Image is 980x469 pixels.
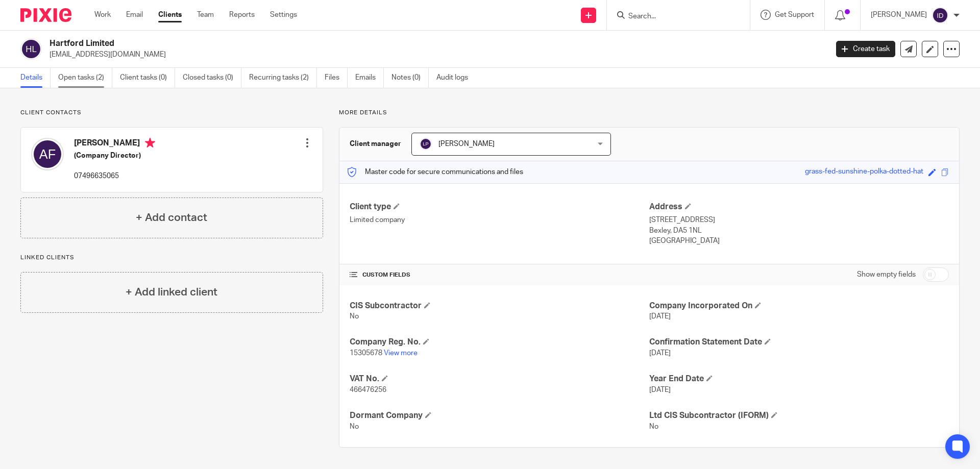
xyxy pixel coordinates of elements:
[145,138,155,148] i: Primary
[58,68,112,88] a: Open tasks (2)
[350,386,386,393] span: 466476256
[183,68,241,88] a: Closed tasks (0)
[649,337,949,348] h4: Confirmation Statement Date
[805,166,923,178] div: grass-fed-sunshine-polka-dotted-hat
[649,226,949,236] p: Bexley, DA5 1NL
[420,138,432,150] img: svg%3E
[74,171,155,181] p: 07496635065
[350,350,382,357] span: 15305678
[339,109,960,117] p: More details
[74,138,155,151] h4: [PERSON_NAME]
[836,41,895,57] a: Create task
[94,10,111,20] a: Work
[249,68,317,88] a: Recurring tasks (2)
[649,313,671,320] span: [DATE]
[350,215,649,225] p: Limited company
[50,38,667,49] h2: Hartford Limited
[350,202,649,212] h4: Client type
[775,11,814,18] span: Get Support
[649,410,949,421] h4: Ltd CIS Subcontractor (IFORM)
[871,10,927,20] p: [PERSON_NAME]
[350,410,649,421] h4: Dormant Company
[649,386,671,393] span: [DATE]
[350,139,401,149] h3: Client manager
[20,109,323,117] p: Client contacts
[438,140,495,147] span: [PERSON_NAME]
[325,68,348,88] a: Files
[74,151,155,161] h5: (Company Director)
[649,236,949,246] p: [GEOGRAPHIC_DATA]
[649,350,671,357] span: [DATE]
[270,10,297,20] a: Settings
[31,138,64,170] img: svg%3E
[350,313,359,320] span: No
[197,10,214,20] a: Team
[350,301,649,311] h4: CIS Subcontractor
[126,284,217,300] h4: + Add linked client
[126,10,143,20] a: Email
[649,202,949,212] h4: Address
[857,269,916,280] label: Show empty fields
[391,68,429,88] a: Notes (0)
[20,68,51,88] a: Details
[50,50,821,60] p: [EMAIL_ADDRESS][DOMAIN_NAME]
[436,68,476,88] a: Audit logs
[649,215,949,225] p: [STREET_ADDRESS]
[384,350,418,357] a: View more
[350,374,649,384] h4: VAT No.
[649,423,658,430] span: No
[350,423,359,430] span: No
[20,8,71,22] img: Pixie
[120,68,175,88] a: Client tasks (0)
[136,210,207,226] h4: + Add contact
[355,68,384,88] a: Emails
[649,301,949,311] h4: Company Incorporated On
[649,374,949,384] h4: Year End Date
[158,10,182,20] a: Clients
[347,167,523,177] p: Master code for secure communications and files
[350,271,649,279] h4: CUSTOM FIELDS
[229,10,255,20] a: Reports
[350,337,649,348] h4: Company Reg. No.
[20,254,323,262] p: Linked clients
[20,38,42,60] img: svg%3E
[627,12,719,21] input: Search
[932,7,948,23] img: svg%3E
